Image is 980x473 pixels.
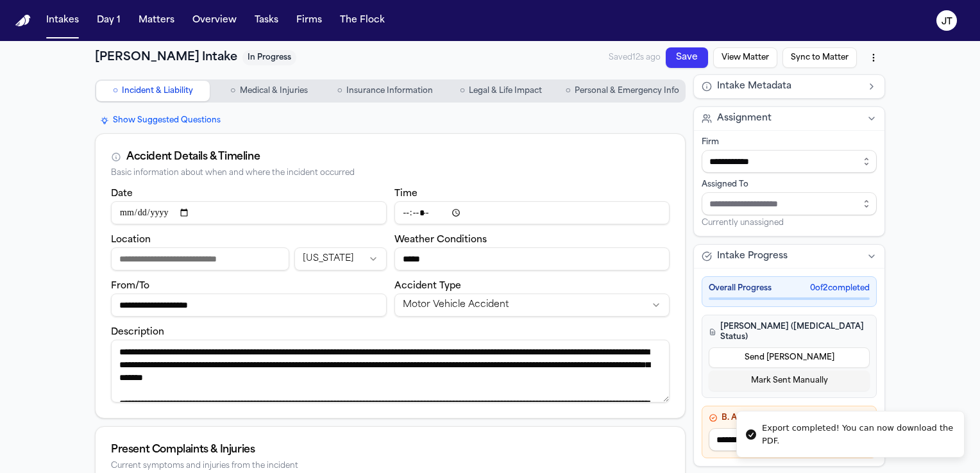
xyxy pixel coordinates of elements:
label: Date [111,189,133,199]
button: Send [PERSON_NAME] [709,347,870,368]
button: The Flock [335,9,390,32]
label: Accident Type [394,281,461,291]
button: Sync to Matter [782,47,857,68]
div: Assigned To [702,179,877,190]
span: Intake Progress [717,250,788,263]
input: Weather conditions [394,247,670,270]
button: Matters [133,9,180,32]
label: Weather Conditions [394,235,487,245]
button: Day 1 [92,9,126,32]
span: Incident & Liability [122,86,193,96]
button: More actions [862,46,885,69]
div: Current symptoms and injuries from the incident [111,461,670,471]
span: Insurance Information [346,86,433,96]
div: Basic information about when and where the incident occurred [111,169,670,178]
button: Show Suggested Questions [95,113,226,128]
span: ○ [113,85,118,97]
input: From/To destination [111,294,387,317]
button: Incident state [294,247,386,270]
span: In Progress [242,50,296,65]
div: Export completed! You can now download the PDF. [762,422,954,447]
span: Legal & Life Impact [469,86,542,96]
button: Intake Metadata [694,75,884,98]
textarea: Incident description [111,340,670,402]
button: Tasks [249,9,283,32]
label: Description [111,328,164,337]
span: Personal & Emergency Info [575,86,679,96]
label: From/To [111,281,149,291]
div: Present Complaints & Injuries [111,442,670,458]
span: ○ [460,85,465,97]
span: ○ [337,85,342,97]
span: Assignment [717,112,772,125]
button: Intakes [41,9,84,32]
label: Location [111,235,151,245]
button: Intake Progress [694,245,884,268]
button: Assignment [694,107,884,130]
span: Overall Progress [709,283,772,294]
button: Save [666,47,708,68]
input: Select firm [702,150,877,173]
button: Go to Insurance Information [328,81,442,101]
div: Firm [702,137,877,147]
button: Overview [187,9,242,32]
span: Intake Metadata [717,80,791,93]
span: ○ [566,85,571,97]
img: Finch Logo [15,15,31,27]
button: Go to Incident & Liability [96,81,210,101]
button: Mark Sent Manually [709,370,870,391]
button: View Matter [713,47,777,68]
h4: B. Attorney Decision [709,413,870,423]
button: Go to Legal & Life Impact [444,81,558,101]
span: Saved 12s ago [609,53,661,63]
h4: [PERSON_NAME] ([MEDICAL_DATA] Status) [709,322,870,342]
span: ○ [230,85,235,97]
button: Go to Personal & Emergency Info [561,81,684,101]
div: Accident Details & Timeline [126,149,260,165]
h1: [PERSON_NAME] Intake [95,49,237,67]
button: Firms [291,9,327,32]
button: Go to Medical & Injuries [212,81,326,101]
input: Incident date [111,201,387,224]
span: Medical & Injuries [240,86,308,96]
a: Home [15,15,31,27]
input: Incident location [111,247,289,270]
input: Incident time [394,201,670,224]
span: 0 of 2 completed [810,283,870,294]
label: Time [394,189,418,199]
input: Assign to staff member [702,192,877,215]
span: Currently unassigned [702,218,784,228]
